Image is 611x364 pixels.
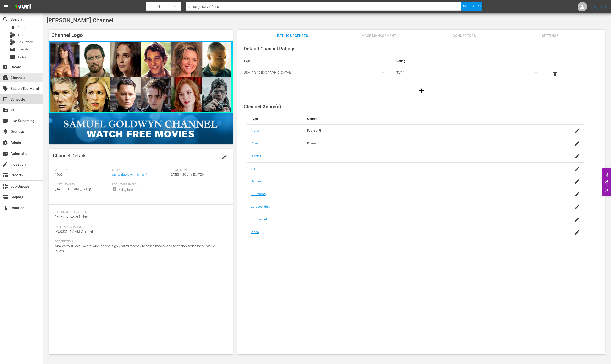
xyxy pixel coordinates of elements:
span: Settings [532,33,568,39]
a: samuelgoldwyn_films_1 [112,173,148,176]
span: [PERSON_NAME] Channel [47,17,113,24]
span: Asset [18,25,26,30]
span: Overlays [2,129,8,134]
span: Connectors [446,33,482,39]
span: Series [10,54,15,60]
a: IAB [251,167,255,170]
span: Reports [2,172,8,178]
a: LG Primary [251,192,266,196]
span: [DATE] 10:35 am ([DATE]) [55,187,91,191]
span: Channels [2,75,8,81]
div: Bits Review [10,39,15,45]
span: Series [18,54,26,59]
th: Type [247,113,303,125]
span: Job Queues [2,184,8,189]
a: Samsung [251,179,264,183]
span: 1062 [55,173,63,176]
span: Search [468,2,481,11]
span: Slug: [112,168,167,172]
a: Sinclair [251,154,261,158]
span: [DATE] 4:30 pm ([DATE]) [170,173,204,176]
span: Movies you'll love! Award-winning and highly rated recently released movies and television series... [55,244,215,253]
th: Genres [303,113,547,125]
span: Admin [2,140,8,146]
span: Last Updated: [55,183,110,187]
img: ans4CAIJ8jUAAAAAAAAAAAAAAAAAAAAAAAAgQb4GAAAAAAAAAAAAAAAAAAAAAAAAJMjXAAAAAAAAAAAAAAAAAAAAAAAAgAT5G... [11,1,34,12]
a: LG Channel [251,218,267,221]
span: [PERSON_NAME] Films [55,215,88,219]
span: Episode [18,47,28,52]
span: Automation [2,151,8,157]
a: Roku [251,141,258,145]
span: Channel Genre(s) [244,104,281,109]
div: USA_PR ([GEOGRAPHIC_DATA]) [244,66,389,79]
span: Channel Details [53,153,86,158]
a: Nielsen [251,129,261,132]
span: [PERSON_NAME] Channel [55,230,93,233]
a: LG Secondary [251,205,270,208]
th: Type [240,55,393,67]
div: Bits [10,32,15,38]
span: Live Streaming [2,118,8,124]
span: Image Management [360,33,396,39]
span: Bits Review [18,40,33,45]
span: edit [222,154,227,159]
a: Sign Out [594,5,606,9]
div: 7-day lock [118,187,133,192]
button: delete [549,68,561,80]
span: External Channel Title: [55,225,224,229]
table: simple table [240,55,603,82]
span: Created On: [170,168,224,172]
span: Schedule [2,96,8,102]
span: GraphQL [2,194,8,200]
span: Default Channel Ratings [244,46,295,51]
span: Search [2,17,8,22]
span: Bits [18,32,23,37]
span: menu [3,4,9,10]
span: Create [2,64,8,70]
span: info [112,187,117,191]
span: Search Tag Mgmt [2,86,8,91]
button: edit [219,151,230,162]
span: VOD [2,107,8,113]
span: Wurl ID: [55,168,110,172]
span: Ratings / Genres [275,33,310,39]
button: Search [461,2,482,11]
span: Ingestion [2,162,8,167]
div: TV14 [396,66,542,79]
th: Rating [393,55,545,67]
span: Asset [10,25,15,30]
span: Episode [10,47,15,52]
span: delete [552,71,558,77]
span: Internal Channel Title: [55,211,224,214]
h4: Channel Logo [49,30,233,41]
span: Lock Threshold: [112,183,167,187]
img: Samuel Goldwyn Channel [49,41,233,144]
button: Open Feedback Widget [602,168,611,196]
span: DataPool [2,205,8,211]
span: Description: [55,240,224,244]
a: Vidaa [251,230,259,234]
